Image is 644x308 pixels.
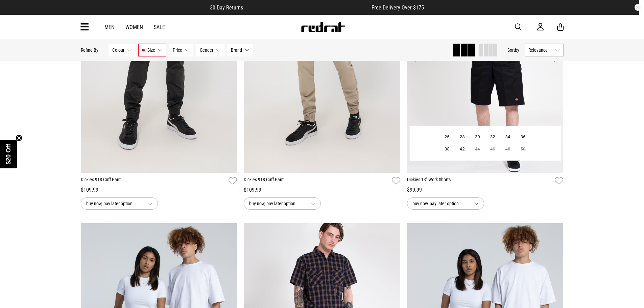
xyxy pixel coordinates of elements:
[485,143,500,156] button: 46
[104,24,115,30] a: Men
[516,143,531,156] button: 50
[5,3,26,23] button: Open LiveChat chat widget
[112,47,124,53] span: Colour
[500,143,516,156] button: 48
[470,131,485,143] button: 30
[439,131,455,143] button: 26
[301,22,345,32] img: Redrat logo
[109,44,136,56] button: Colour
[455,143,470,156] button: 42
[516,131,531,143] button: 36
[525,44,564,56] button: Relevance
[244,176,389,186] a: Dickies 918 Cuff Pant
[407,197,484,210] button: buy now, pay later option
[81,47,98,53] p: Refine By
[81,186,237,194] div: $109.99
[412,199,469,208] span: buy now, pay later option
[231,47,242,53] span: Brand
[81,197,158,210] button: buy now, pay later option
[147,47,155,53] span: Size
[81,176,226,186] a: Dickies 918 Cuff Pant
[407,186,564,194] div: $99.99
[372,4,424,11] span: Free Delivery Over $175
[196,44,224,56] button: Gender
[244,197,321,210] button: buy now, pay later option
[173,47,182,53] span: Price
[485,131,500,143] button: 32
[407,176,552,186] a: Dickies 13" Work Shorts
[470,143,485,156] button: 44
[507,46,519,54] button: Sortby
[86,199,142,208] span: buy now, pay later option
[528,47,552,53] span: Relevance
[125,24,143,30] a: Women
[500,131,516,143] button: 34
[169,44,193,56] button: Price
[227,44,253,56] button: Brand
[5,144,12,164] span: $20 Off
[244,186,400,194] div: $109.99
[455,131,470,143] button: 28
[154,24,165,30] a: Sale
[200,47,213,53] span: Gender
[515,47,519,53] span: by
[210,4,243,11] span: 30 Day Returns
[138,44,166,56] button: Size
[249,199,305,208] span: buy now, pay later option
[16,135,22,141] button: Close teaser
[257,4,358,11] iframe: Customer reviews powered by Trustpilot
[439,143,455,156] button: 38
